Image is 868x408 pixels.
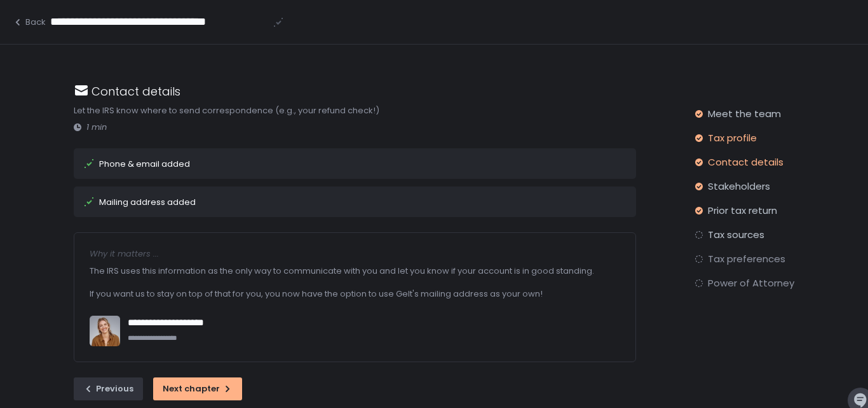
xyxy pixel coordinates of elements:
[92,83,180,100] h1: Contact details
[708,108,781,120] span: Meet the team
[13,17,46,28] button: Back
[74,377,143,400] button: Previous
[708,156,783,169] span: Contact details
[83,383,133,395] div: Previous
[74,122,636,133] div: 1 min
[708,204,777,217] span: Prior tax return
[90,260,620,283] div: The IRS uses this information as the only way to communicate with you and let you know if your ac...
[708,229,764,241] span: Tax sources
[99,160,190,168] div: Phone & email added
[708,180,770,193] span: Stakeholders
[153,377,242,400] button: Next chapter
[74,104,636,117] div: Let the IRS know where to send correspondence (e.g., your refund check!)
[708,253,785,265] span: Tax preferences
[99,198,196,206] div: Mailing address added
[163,383,233,395] div: Next chapter
[90,283,620,306] div: If you want us to stay on top of that for you, you now have the option to use Gelt's mailing addr...
[90,248,620,260] div: Why it matters ...
[708,277,794,290] span: Power of Attorney
[708,132,757,144] span: Tax profile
